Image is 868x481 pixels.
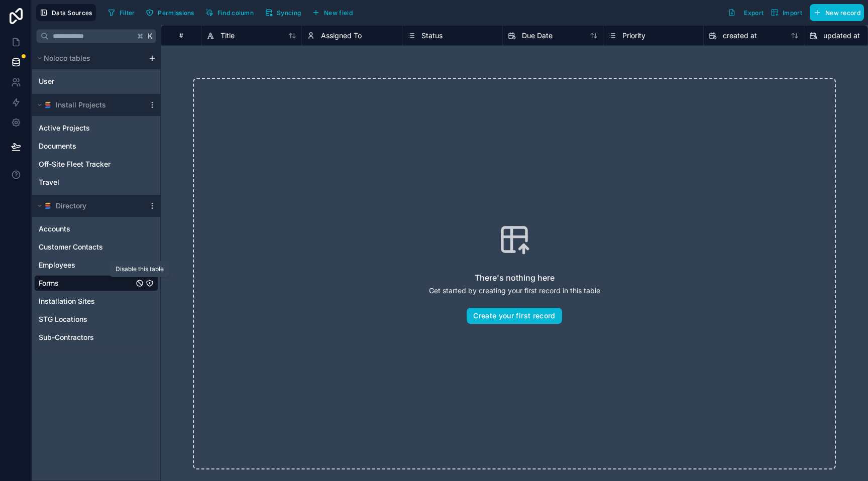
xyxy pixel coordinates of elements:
span: Import [783,9,802,17]
span: K [147,33,154,40]
span: Syncing [277,9,301,17]
h2: There's nothing here [475,272,555,284]
span: Export [744,9,764,17]
span: Permissions [158,9,194,17]
span: New record [825,9,860,17]
button: New record [810,4,864,21]
span: Status [421,31,443,41]
div: # [169,32,193,39]
span: Find column [218,9,254,17]
button: Syncing [261,5,304,20]
button: Permissions [142,5,197,20]
span: Title [221,31,235,41]
button: Find column [202,5,257,20]
button: Data Sources [36,4,96,21]
button: Filter [104,5,139,20]
span: created at [723,31,757,41]
button: Import [767,4,806,21]
span: updated at [823,31,860,41]
span: Due Date [522,31,553,41]
p: Get started by creating your first record in this table [429,286,600,296]
button: Create your first record [467,308,562,324]
button: New field [308,5,356,20]
span: Assigned To [321,31,362,41]
span: Filter [120,9,135,17]
a: New record [806,4,864,21]
a: Permissions [142,5,201,20]
span: Priority [622,31,645,41]
a: Syncing [261,5,308,20]
span: Data Sources [52,9,92,17]
div: Disable this table [116,265,164,273]
span: New field [324,9,353,17]
button: Export [724,4,767,21]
